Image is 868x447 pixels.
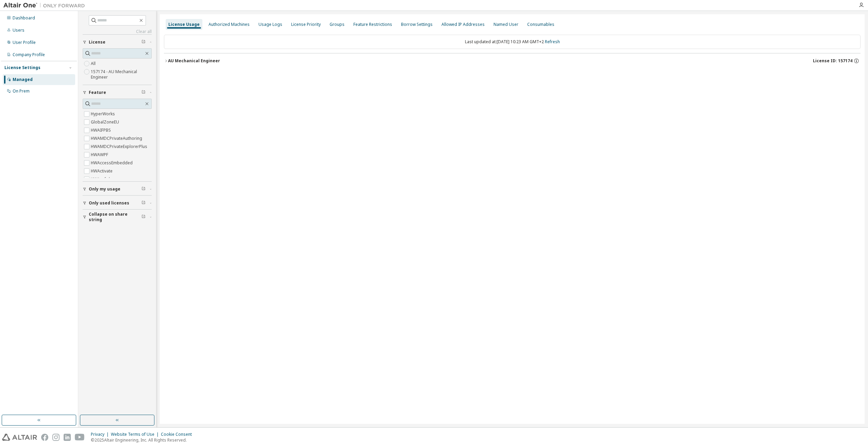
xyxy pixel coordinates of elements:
button: License [83,35,152,50]
div: Authorized Machines [208,22,250,27]
span: Clear filter [141,214,146,220]
div: On Prem [13,88,30,94]
div: Last updated at: [DATE] 10:23 AM GMT+2 [164,35,861,49]
button: Collapse on share string [83,210,152,225]
label: HWAcufwh [91,175,113,183]
div: Named User [494,22,518,27]
button: AU Mechanical EngineerLicense ID: 157174 [164,53,861,68]
div: Cookie Consent [161,432,196,437]
p: © 2025 Altair Engineering, Inc. All Rights Reserved. [91,437,196,443]
label: 157174 - AU Mechanical Engineer [91,68,152,81]
div: License Usage [168,22,200,27]
span: Collapse on share string [89,212,141,222]
div: User Profile [13,40,36,45]
img: facebook.svg [41,434,48,441]
div: Groups [330,22,345,27]
img: Altair One [3,2,88,9]
div: Allowed IP Addresses [441,22,485,27]
div: Managed [13,77,33,82]
a: Refresh [545,39,560,45]
span: Clear filter [141,186,146,192]
div: Consumables [527,22,554,27]
label: GlobalZoneEU [91,118,120,126]
div: AU Mechanical Engineer [168,58,220,64]
div: Company Profile [13,52,45,57]
label: HWAMDCPrivateAuthoring [91,134,144,143]
label: HWActivate [91,167,114,175]
img: altair_logo.svg [2,434,37,441]
img: instagram.svg [52,434,60,441]
span: Clear filter [141,39,146,45]
div: License Priority [291,22,321,27]
span: Feature [89,90,106,95]
button: Only my usage [83,182,152,197]
span: Clear filter [141,200,146,206]
div: Feature Restrictions [353,22,392,27]
button: Only used licenses [83,196,152,211]
div: Privacy [91,432,111,437]
img: youtube.svg [75,434,85,441]
span: Clear filter [141,90,146,95]
label: HWAWPF [91,151,110,159]
span: License ID: 157174 [813,58,852,64]
label: All [91,60,97,68]
span: License [89,39,105,45]
span: Only used licenses [89,200,129,206]
div: License Settings [4,65,40,70]
div: Website Terms of Use [111,432,161,437]
label: HWAIFPBS [91,126,112,134]
div: Users [13,28,24,33]
span: Only my usage [89,186,120,192]
div: Usage Logs [258,22,282,27]
a: Clear all [83,29,152,34]
label: HWAccessEmbedded [91,159,134,167]
div: Dashboard [13,15,35,21]
label: HyperWorks [91,110,116,118]
button: Feature [83,85,152,100]
div: Borrow Settings [401,22,433,27]
label: HWAMDCPrivateExplorerPlus [91,143,149,151]
img: linkedin.svg [64,434,71,441]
